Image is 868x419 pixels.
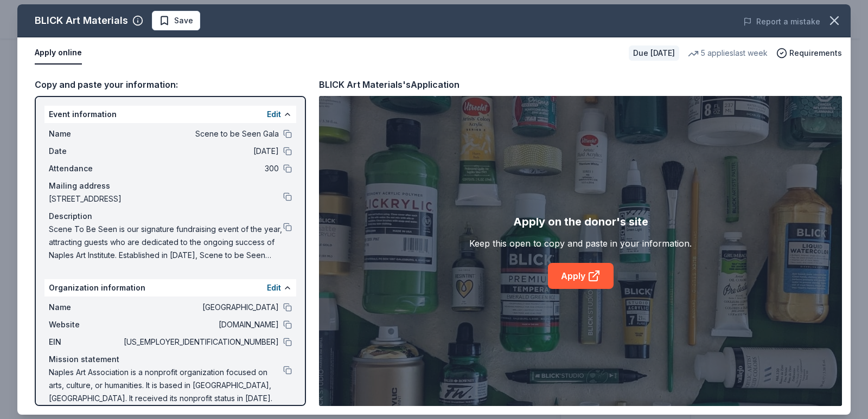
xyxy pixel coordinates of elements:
span: Scene to be Seen Gala [122,127,279,140]
div: Copy and paste your information: [35,78,306,92]
div: BLICK Art Materials [35,12,128,29]
div: Event information [44,106,296,123]
span: EIN [49,336,122,349]
span: [DATE] [122,145,279,158]
div: BLICK Art Materials's Application [319,78,459,92]
button: Apply online [35,42,82,65]
div: Due [DATE] [629,46,679,61]
span: Website [49,318,122,331]
span: [US_EMPLOYER_IDENTIFICATION_NUMBER] [122,336,279,349]
span: Date [49,145,122,158]
button: Requirements [776,47,842,60]
span: Save [174,14,193,27]
button: Report a mistake [743,15,820,28]
span: Requirements [789,47,842,60]
button: Save [152,11,200,30]
div: Keep this open to copy and paste in your information. [469,237,692,250]
div: Description [49,210,292,223]
div: Mission statement [49,353,292,366]
span: Name [49,301,122,314]
button: Edit [267,281,281,294]
a: Apply [548,263,614,289]
div: Mailing address [49,179,292,192]
span: 300 [122,162,279,175]
span: Attendance [49,162,122,175]
span: Name [49,127,122,140]
span: [DOMAIN_NAME] [122,318,279,331]
span: Scene To Be Seen is our signature fundraising event of the year, attracting guests who are dedica... [49,223,283,262]
div: Apply on the donor's site [513,213,648,230]
span: [GEOGRAPHIC_DATA] [122,301,279,314]
span: Naples Art Association is a nonprofit organization focused on arts, culture, or humanities. It is... [49,366,283,405]
button: Edit [267,108,281,121]
span: [STREET_ADDRESS] [49,192,283,205]
div: 5 applies last week [688,47,768,60]
div: Organization information [44,279,296,296]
